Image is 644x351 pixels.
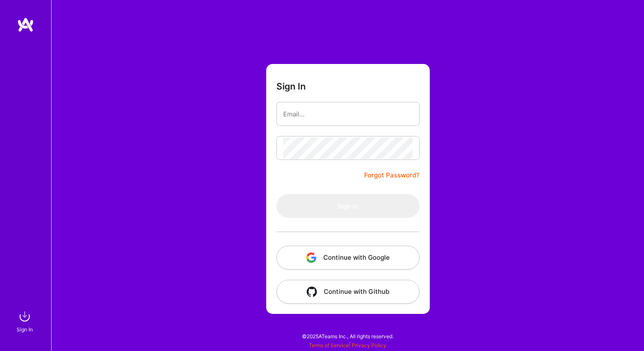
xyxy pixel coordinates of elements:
[276,81,306,92] h3: Sign In
[283,103,413,125] input: Email...
[51,325,644,347] div: © 2025 ATeams Inc., All rights reserved.
[306,252,316,263] img: icon
[309,342,349,348] a: Terms of Service
[352,342,386,348] a: Privacy Policy
[17,17,34,32] img: logo
[364,170,420,180] a: Forgot Password?
[307,287,317,297] img: icon
[276,280,420,304] button: Continue with Github
[276,246,420,270] button: Continue with Google
[276,194,420,218] button: Sign In
[18,308,33,334] a: sign inSign In
[17,325,33,334] div: Sign In
[16,308,33,325] img: sign in
[309,342,386,348] span: |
